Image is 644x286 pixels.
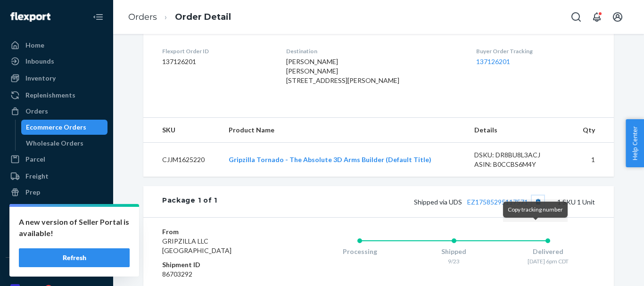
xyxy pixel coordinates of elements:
[25,106,48,116] div: Orders
[143,143,221,177] td: CJJM1625220
[25,57,54,66] div: Inbounds
[21,136,108,151] a: Wholesale Orders
[6,54,107,69] a: Inbounds
[25,188,40,197] div: Prep
[608,8,627,26] button: Open account menu
[6,104,107,119] a: Orders
[6,201,107,216] a: Returns
[476,47,595,55] dt: Buyer Order Tracking
[162,196,217,208] div: Package 1 of 1
[143,118,221,143] th: SKU
[217,196,595,208] div: 1 SKU 1 Unit
[6,265,107,280] button: Integrations
[162,57,271,66] dd: 137126201
[162,237,231,254] span: GRIPZILLA LLC [GEOGRAPHIC_DATA]
[128,12,157,22] a: Orders
[508,206,563,213] span: Copy tracking number
[229,155,431,163] a: Gripzilla Tornado - The Absolute 3D Arms Builder (Default Title)
[587,8,606,26] button: Open notifications
[570,118,614,143] th: Qty
[467,118,570,143] th: Details
[476,57,510,65] a: 137126201
[6,38,107,53] a: Home
[501,247,595,256] div: Delivered
[570,143,614,177] td: 1
[89,8,107,26] button: Close Navigation
[501,257,595,265] div: [DATE] 6pm CDT
[6,185,107,200] a: Prep
[474,150,563,160] div: DSKU: DR8BU8L3ACJ
[162,227,275,237] dt: From
[25,74,56,83] div: Inventory
[6,152,107,167] a: Parcel
[221,118,467,143] th: Product Name
[532,196,544,208] button: Copy tracking number
[21,120,108,135] a: Ecommerce Orders
[26,123,86,132] div: Ecommerce Orders
[626,119,644,167] button: Help Center
[26,139,83,148] div: Wholesale Orders
[6,169,107,184] a: Freight
[474,160,563,169] div: ASIN: B0CCBS6M4Y
[175,12,231,22] a: Order Detail
[407,257,501,265] div: 9/23
[10,12,50,22] img: Flexport logo
[313,247,407,256] div: Processing
[19,248,130,267] button: Refresh
[25,204,50,213] div: Returns
[467,198,528,206] a: EZ17585295117571
[6,71,107,86] a: Inventory
[162,260,275,270] dt: Shipment ID
[25,172,49,181] div: Freight
[6,235,107,250] a: Billing
[414,198,544,206] span: Shipped via UDS
[25,90,75,100] div: Replenishments
[567,8,586,26] button: Open Search Box
[286,47,462,55] dt: Destination
[6,218,107,233] a: Reporting
[19,216,130,239] p: A new version of Seller Portal is available!
[25,41,44,50] div: Home
[6,88,107,103] a: Replenishments
[25,155,45,164] div: Parcel
[162,47,271,55] dt: Flexport Order ID
[162,270,275,279] dd: 86703292
[121,3,239,31] ol: breadcrumbs
[286,57,399,84] span: [PERSON_NAME] [PERSON_NAME] [STREET_ADDRESS][PERSON_NAME]
[407,247,501,256] div: Shipped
